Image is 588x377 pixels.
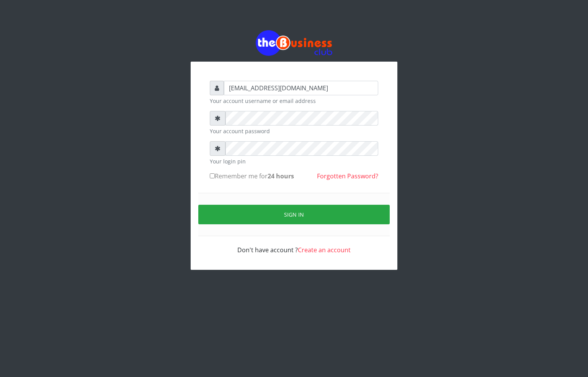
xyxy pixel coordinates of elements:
[210,127,378,135] small: Your account password
[268,172,294,180] b: 24 hours
[210,157,378,165] small: Your login pin
[198,205,390,224] button: Sign in
[210,97,378,105] small: Your account username or email address
[317,172,378,180] a: Forgotten Password?
[210,173,215,178] input: Remember me for24 hours
[298,246,351,254] a: Create an account
[224,81,378,95] input: Username or email address
[210,171,294,181] label: Remember me for
[210,236,378,255] div: Don't have account ?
